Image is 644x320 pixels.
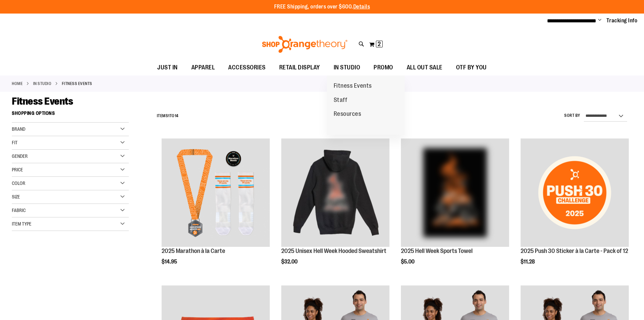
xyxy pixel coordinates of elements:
[401,138,509,248] a: 2025 Hell Week Sports Towel
[158,135,273,282] div: product
[274,3,370,11] p: FREE Shipping, orders over $600.
[12,126,25,132] span: Brand
[564,113,580,119] label: Sort By
[334,60,360,75] span: IN STUDIO
[334,110,361,119] span: Resources
[12,221,31,227] span: Item Type
[191,60,215,75] span: APPAREL
[12,153,28,159] span: Gender
[279,60,320,75] span: RETAIL DISPLAY
[281,138,389,247] img: 2025 Hell Week Hooded Sweatshirt
[606,17,638,24] a: Tracking Info
[157,111,178,121] h2: Items to
[278,135,393,282] div: product
[12,167,23,172] span: Price
[398,135,512,282] div: product
[12,140,18,145] span: Fit
[228,60,266,75] span: ACCESSORIES
[378,41,381,47] span: 2
[334,97,348,105] span: Staff
[12,107,129,123] strong: Shopping Options
[353,4,370,10] a: Details
[261,36,349,53] img: Shop Orangetheory
[162,259,178,265] span: $14.95
[12,180,25,186] span: Color
[62,81,92,87] strong: Fitness Events
[334,82,372,91] span: Fitness Events
[517,135,632,282] div: product
[12,208,26,213] span: Fabric
[456,60,487,75] span: OTF BY YOU
[157,60,178,75] span: JUST IN
[175,113,178,118] span: 14
[521,138,629,247] img: 2025 Push 30 Sticker à la Carte - Pack of 12
[281,138,389,248] a: 2025 Hell Week Hooded Sweatshirt
[374,60,393,75] span: PROMO
[33,81,52,87] a: IN STUDIO
[12,81,23,87] a: Home
[521,138,629,248] a: 2025 Push 30 Sticker à la Carte - Pack of 12
[598,17,601,24] button: Account menu
[12,95,73,107] span: Fitness Events
[281,248,386,254] a: 2025 Unisex Hell Week Hooded Sweatshirt
[521,259,536,265] span: $11.28
[401,259,415,265] span: $5.00
[162,138,270,248] a: 2025 Marathon à la Carte
[281,259,299,265] span: $32.00
[401,138,509,247] img: 2025 Hell Week Sports Towel
[401,248,473,254] a: 2025 Hell Week Sports Towel
[162,248,225,254] a: 2025 Marathon à la Carte
[168,113,170,118] span: 1
[12,194,20,199] span: Size
[407,60,443,75] span: ALL OUT SALE
[521,248,628,254] a: 2025 Push 30 Sticker à la Carte - Pack of 12
[162,138,270,247] img: 2025 Marathon à la Carte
